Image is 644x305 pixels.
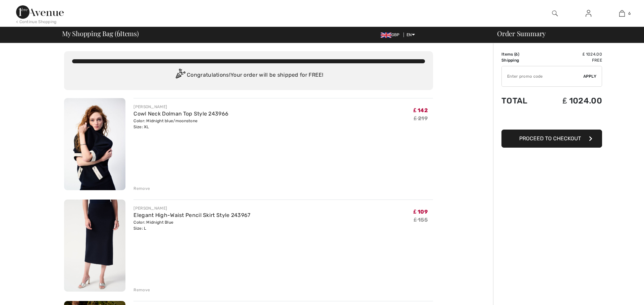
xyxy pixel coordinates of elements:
[64,200,125,292] img: Elegant High-Waist Pencil Skirt Style 243967
[580,9,597,18] a: Sign In
[133,104,228,110] div: [PERSON_NAME]
[414,209,428,215] span: ₤ 109
[16,19,57,25] div: < Continue Shopping
[501,89,541,112] td: Total
[541,57,602,63] td: Free
[541,89,602,112] td: ₤ 1024.00
[381,32,391,38] img: UK Pound
[414,217,428,223] s: ₤ 155
[501,57,541,63] td: Shipping
[501,51,541,57] td: Items ( )
[64,98,125,190] img: Cowl Neck Dolman Top Style 243966
[133,205,250,211] div: [PERSON_NAME]
[502,66,583,86] input: Promo code
[72,69,425,82] div: Congratulations! Your order will be shipped for FREE!
[552,9,558,17] img: search the website
[16,5,64,19] img: 1ère Avenue
[133,219,250,231] div: Color: Midnight Blue Size: L
[501,112,602,127] iframe: PayPal
[133,118,228,130] div: Color: Midnight blue/moonstone Size: XL
[133,287,150,293] div: Remove
[619,9,625,17] img: My Bag
[489,30,640,37] div: Order Summary
[62,30,139,37] span: My Shopping Bag ( Items)
[586,9,591,17] img: My Info
[173,69,187,82] img: Congratulation2.svg
[519,135,581,142] span: Proceed to Checkout
[501,130,602,148] button: Proceed to Checkout
[414,107,428,113] span: ₤ 142
[133,110,228,117] a: Cowl Neck Dolman Top Style 243966
[133,185,150,192] div: Remove
[605,9,638,17] a: 6
[628,10,631,16] span: 6
[414,115,428,122] s: ₤ 219
[133,212,250,218] a: Elegant High-Waist Pencil Skirt Style 243967
[407,32,415,37] span: EN
[381,32,402,37] span: GBP
[117,28,120,37] span: 6
[583,73,597,79] span: Apply
[515,52,518,57] span: 6
[541,51,602,57] td: ₤ 1024.00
